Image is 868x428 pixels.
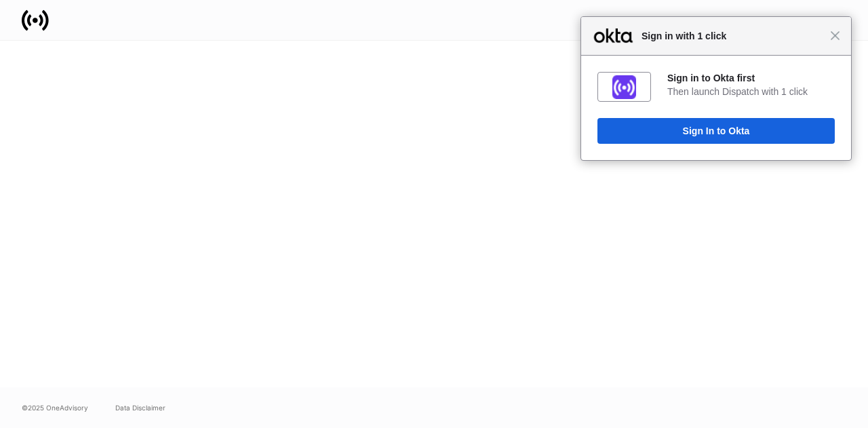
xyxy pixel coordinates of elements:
img: fs01k5qah94Ypbj7f358 [612,75,636,99]
div: Then launch Dispatch with 1 click [667,85,835,98]
button: Sign In to Okta [597,118,835,144]
span: Close [830,31,840,41]
span: © 2025 OneAdvisory [22,402,88,413]
span: Sign in with 1 click [635,28,830,44]
div: Sign in to Okta first [667,72,835,84]
a: Data Disclaimer [115,402,165,413]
